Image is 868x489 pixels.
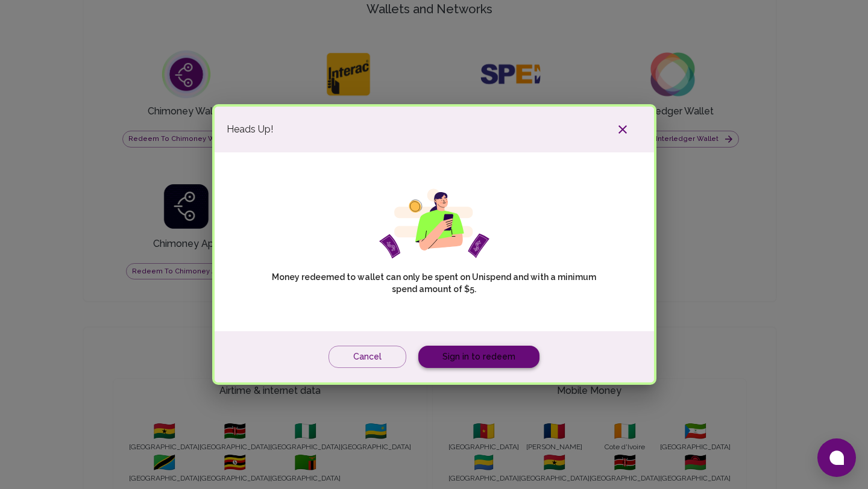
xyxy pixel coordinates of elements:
[329,346,406,368] button: Cancel
[227,122,273,137] span: Heads Up!
[418,346,539,368] a: Sign in to redeem
[263,271,605,295] p: Money redeemed to wallet can only be spent on Unispend and with a minimum spend amount of $5.
[817,438,856,477] button: Open chat window
[379,188,489,259] img: girl phone svg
